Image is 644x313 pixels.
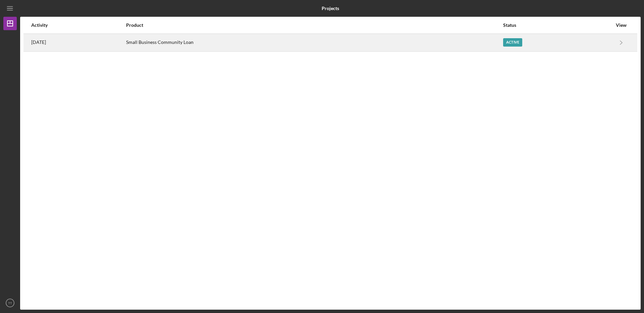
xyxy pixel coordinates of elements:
div: Activity [31,22,125,28]
div: Status [503,22,612,28]
button: TT [3,296,17,310]
div: Small Business Community Loan [126,34,503,51]
div: Active [503,38,522,47]
time: 2025-08-14 22:24 [31,40,46,45]
b: Projects [322,6,339,11]
div: View [613,22,630,28]
text: TT [8,301,12,305]
div: Product [126,22,503,28]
